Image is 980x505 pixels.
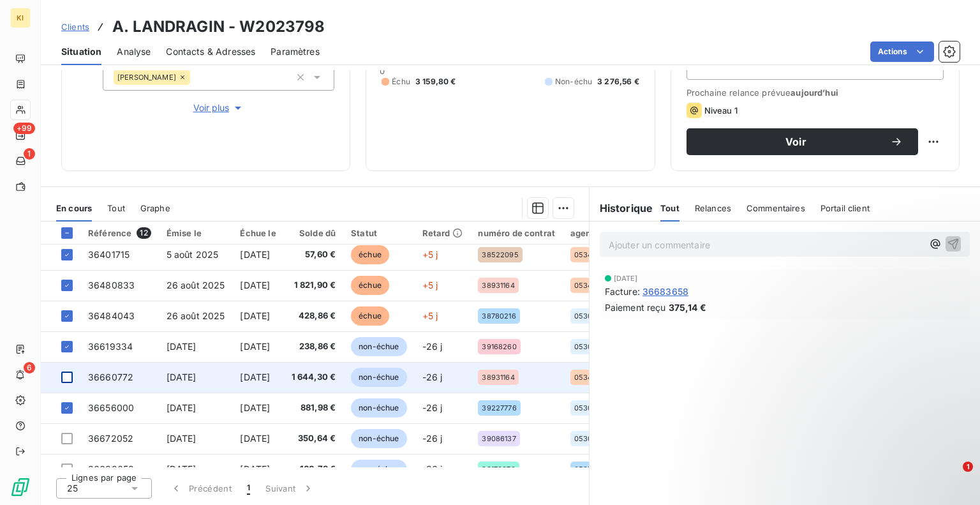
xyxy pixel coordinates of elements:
span: Tout [660,203,679,213]
input: Ajouter une valeur [190,72,200,83]
span: 39178678 [482,465,515,473]
span: [DATE] [167,341,197,352]
span: échue [351,276,389,295]
span: 0534 [574,373,593,381]
span: 36484043 [88,310,135,321]
span: [PERSON_NAME] [117,73,176,81]
span: 0534 [574,282,593,289]
span: non-échue [351,368,406,387]
span: 1 [247,482,250,495]
span: [DATE] [240,341,270,352]
span: Tout [107,203,125,213]
span: 428,86 € [292,310,336,322]
button: Voir [687,128,918,155]
span: 0530 [574,404,593,412]
button: Voir plus [103,101,334,115]
span: Non-échu [555,76,592,87]
span: 25 [67,482,78,495]
span: Niveau 1 [704,105,738,116]
span: [DATE] [240,402,270,413]
span: 1 821,90 € [292,279,336,292]
span: -26 j [422,341,443,352]
span: [DATE] [167,433,197,444]
span: Voir plus [193,102,244,114]
span: Situation [61,45,101,58]
span: 36401715 [88,249,130,260]
span: 0530 [574,435,593,442]
span: 1 [963,462,973,472]
span: 57,60 € [292,248,336,261]
div: Statut [351,228,406,238]
span: 39227776 [482,404,516,412]
div: numéro de contrat [478,228,555,238]
span: En cours [56,203,92,213]
span: échue [351,245,389,264]
span: -26 j [422,433,443,444]
div: Échue le [240,228,276,238]
span: -26 j [422,464,443,474]
span: [DATE] [240,464,270,474]
span: Paramètres [271,45,320,58]
button: Précédent [162,475,239,502]
span: [DATE] [614,275,638,282]
h3: A. LANDRAGIN - W2023798 [112,15,325,38]
span: 1 644,30 € [292,371,336,384]
span: 38931164 [482,282,514,289]
a: Clients [61,20,89,33]
span: Analyse [117,45,151,58]
span: Contacts & Adresses [166,45,255,58]
span: +5 j [422,310,438,321]
button: Actions [870,41,934,62]
span: [DATE] [167,464,197,474]
span: [DATE] [240,433,270,444]
span: 38522095 [482,251,518,259]
span: Clients [61,22,89,32]
span: aujourd’hui [791,87,838,98]
span: Voir [702,137,890,147]
span: Paiement reçu [605,301,666,314]
span: 0535 [574,465,593,473]
span: Portail client [820,203,870,213]
iframe: Intercom notifications message [725,381,980,471]
span: 0534 [574,251,593,259]
span: 36656000 [88,402,134,413]
span: Facture : [605,285,640,298]
img: Logo LeanPay [10,477,31,497]
span: 36660772 [88,372,133,382]
span: 238,86 € [292,340,336,353]
span: 36672052 [88,433,133,444]
span: 38931164 [482,373,514,381]
span: 36480833 [88,280,135,290]
span: non-échue [351,337,406,356]
span: +99 [13,123,35,134]
span: Relances [695,203,731,213]
span: 375,14 € [669,301,706,314]
span: 1 [24,148,35,160]
span: non-échue [351,460,406,479]
span: 39086137 [482,435,516,442]
span: 39168260 [482,343,516,350]
span: 38780216 [482,312,516,320]
span: 36683658 [642,285,688,298]
span: -26 j [422,372,443,382]
span: non-échue [351,429,406,448]
button: Suivant [258,475,322,502]
span: 6 [24,362,35,373]
div: Émise le [167,228,225,238]
span: 26 août 2025 [167,280,225,290]
span: 5 août 2025 [167,249,219,260]
span: non-échue [351,398,406,418]
span: [DATE] [240,310,270,321]
div: agence [570,228,602,238]
span: 36619334 [88,341,133,352]
span: 3 276,56 € [597,76,639,87]
div: KI [10,8,31,28]
span: Graphe [140,203,170,213]
span: [DATE] [167,372,197,382]
span: 160,78 € [292,463,336,476]
span: 0530 [574,312,593,320]
div: Solde dû [292,228,336,238]
span: 26 août 2025 [167,310,225,321]
span: [DATE] [240,280,270,290]
span: Commentaires [746,203,805,213]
